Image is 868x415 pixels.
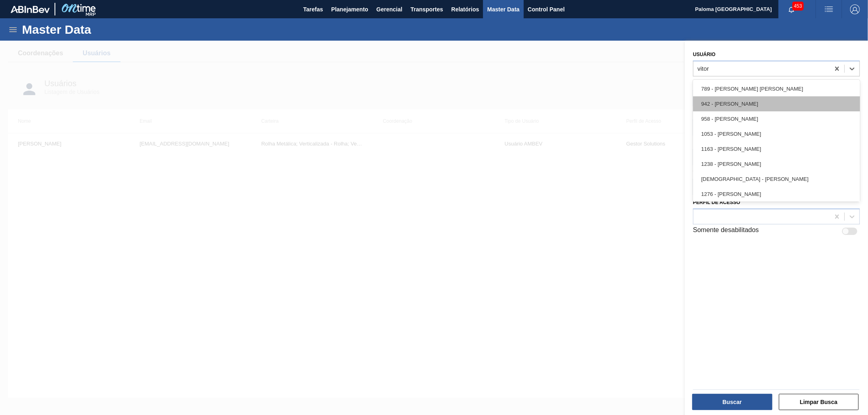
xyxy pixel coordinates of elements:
img: Logout [850,4,860,14]
span: Master Data [487,4,519,14]
button: Limpar Busca [779,394,859,410]
button: Buscar [692,394,772,410]
span: Planejamento [331,4,368,14]
h1: Master Data [22,25,166,34]
label: Somente desabilitados [693,226,759,236]
label: Usuário [693,52,715,57]
span: Control Panel [528,4,565,14]
div: 942 - [PERSON_NAME] [693,96,860,111]
div: 1238 - [PERSON_NAME] [693,156,860,172]
div: 1053 - [PERSON_NAME] [693,126,860,141]
span: Relatórios [451,4,479,14]
label: Perfil de Acesso [693,200,740,205]
img: TNhmsLtSVTkK8tSr43FrP2fwEKptu5GPRR3wAAAABJRU5ErkJggg== [11,6,50,13]
span: 453 [792,2,804,11]
div: 789 - [PERSON_NAME] [PERSON_NAME] [693,81,860,96]
span: Transportes [411,4,443,14]
span: Gerencial [376,4,402,14]
div: [DEMOGRAPHIC_DATA] - [PERSON_NAME] [693,172,860,187]
img: userActions [824,4,834,14]
span: Tarefas [303,4,323,14]
button: Notificações [778,4,805,15]
div: 958 - [PERSON_NAME] [693,111,860,126]
div: 1163 - [PERSON_NAME] [693,141,860,156]
div: 1276 - [PERSON_NAME] [693,187,860,202]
